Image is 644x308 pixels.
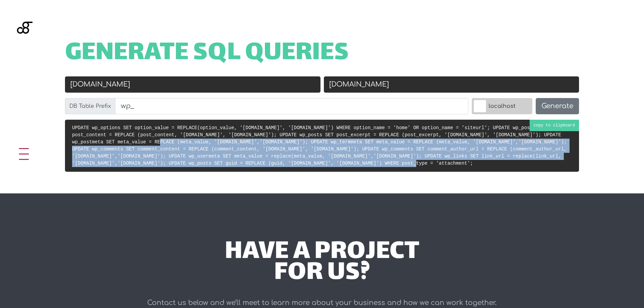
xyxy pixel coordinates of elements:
[65,43,349,64] span: Generate SQL Queries
[536,98,579,114] button: Generate
[115,98,468,114] input: wp_
[122,242,523,284] div: have a project for us?
[324,76,579,93] input: New URL
[72,125,567,166] code: UPDATE wp_options SET option_value = REPLACE(option_value, '[DOMAIN_NAME]', '[DOMAIN_NAME]') WHER...
[472,98,532,114] label: localhost
[65,98,115,114] label: DB Table Prefix
[17,22,32,72] img: Blackgate
[65,76,320,93] input: Old URL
